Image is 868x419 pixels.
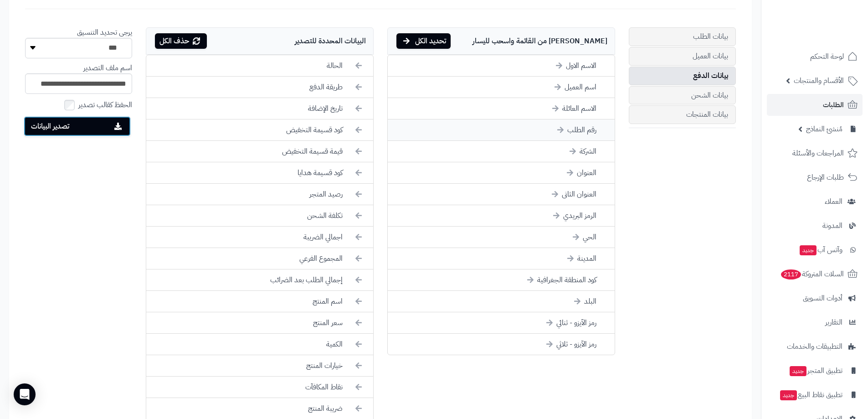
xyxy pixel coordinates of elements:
[388,141,615,162] li: الشركة
[767,94,863,116] a: الطلبات
[146,377,373,398] li: نقاط المكافآت
[794,74,844,87] span: الأقسام والمنتجات
[146,162,373,184] li: كود قسيمة هدايا
[146,205,373,227] li: تكلفة الشحن
[767,166,863,188] a: طلبات الإرجاع
[388,291,615,312] li: البلد
[825,316,842,329] span: التقارير
[767,336,863,357] a: التطبيقات والخدمات
[146,355,373,377] li: خيارات المنتج
[146,119,373,141] li: كود قسيمة التخفيض
[790,366,806,376] span: جديد
[146,334,373,355] li: الكمية
[146,227,373,248] li: اجمالي الضريبة
[800,245,817,255] span: جديد
[14,383,36,405] div: Open Intercom Messenger
[823,98,844,111] span: الطلبات
[767,360,863,382] a: تطبيق المتجرجديد
[789,364,842,377] span: تطبيق المتجر
[146,98,373,119] li: تاريخ الإضافة
[787,340,842,353] span: التطبيقات والخدمات
[146,248,373,269] li: المجموع الفرعي
[767,191,863,212] a: العملاء
[388,248,615,269] li: المدينة
[146,184,373,205] li: رصيد المتجر
[629,105,736,124] a: بيانات المنتجات
[388,184,615,205] li: العنوان الثانى
[388,98,615,119] li: الاسم العائلة
[146,312,373,334] li: سعر المنتج
[810,50,844,63] span: لوحة التحكم
[799,243,842,256] span: وآتس آب
[155,33,207,49] div: حذف الكل
[388,55,615,77] li: الاسم الاول
[803,292,842,305] span: أدوات التسويق
[767,142,863,164] a: المراجعات والأسئلة
[767,215,863,237] a: المدونة
[387,27,615,55] div: [PERSON_NAME] من القائمة واسحب لليسار
[629,27,736,46] a: بيانات الطلب
[25,98,132,112] li: الحفظ كقالب تصدير
[807,171,844,184] span: طلبات الإرجاع
[388,269,615,291] li: كود المنطقة الجغرافية
[146,269,373,291] li: إجمالي الطلب بعد الضرائب
[629,67,736,85] a: بيانات الدفع
[767,263,863,285] a: السلات المتروكة2117
[388,77,615,98] li: اسم العميل
[25,63,132,94] li: اسم ملف التصدير
[822,219,842,232] span: المدونة
[767,239,863,261] a: وآتس آبجديد
[825,195,842,208] span: العملاء
[146,291,373,312] li: اسم المنتج
[629,47,736,66] a: بيانات العميل
[767,384,863,406] a: تطبيق نقاط البيعجديد
[388,312,615,334] li: رمز الآيزو - ثنائي
[25,27,132,58] li: يرجى تحديد التنسيق
[780,390,797,400] span: جديد
[388,119,615,141] li: رقم الطلب
[781,269,801,279] span: 2117
[767,287,863,309] a: أدوات التسويق
[146,141,373,162] li: قيمة قسيمة التخفيض
[146,27,374,55] div: البيانات المحددة للتصدير
[806,123,842,135] span: مُنشئ النماذج
[388,205,615,227] li: الرمز البريدي
[396,33,451,49] div: تحديد الكل
[779,388,842,401] span: تطبيق نقاط البيع
[792,147,844,160] span: المراجعات والأسئلة
[767,311,863,333] a: التقارير
[388,334,615,355] li: رمز الآيزو - ثلاثي
[780,268,844,280] span: السلات المتروكة
[767,46,863,67] a: لوحة التحكم
[629,86,736,105] a: بيانات الشحن
[24,116,131,136] button: تصدير البيانات
[388,227,615,248] li: الحي
[146,77,373,98] li: طريقة الدفع
[146,55,373,77] li: الحالة
[388,162,615,184] li: العنوان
